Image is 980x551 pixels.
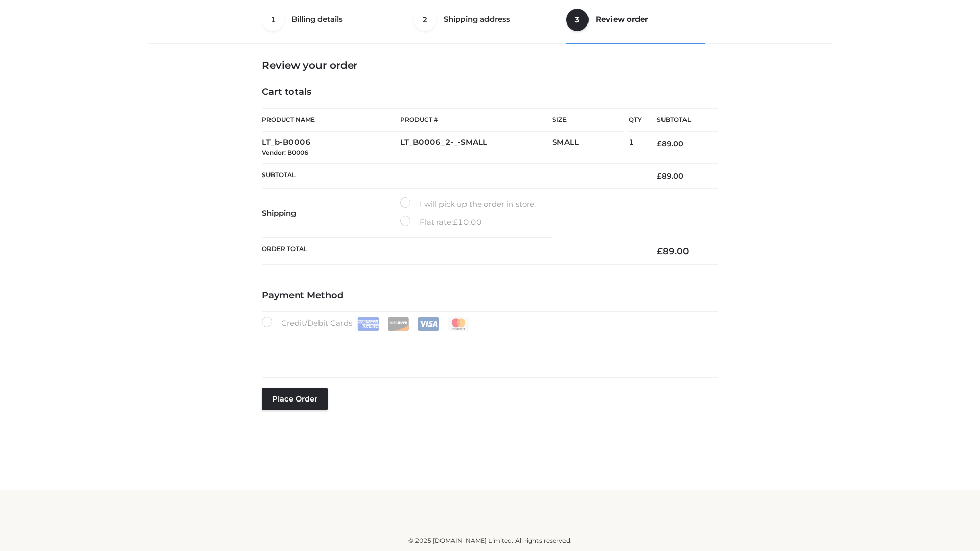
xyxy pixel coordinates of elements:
img: Visa [418,317,439,331]
img: Mastercard [448,317,470,331]
bdi: 89.00 [657,246,689,256]
bdi: 10.00 [453,217,482,227]
th: Product # [400,108,552,132]
small: Vendor: B0006 [262,148,308,156]
label: I will pick up the order in store. [400,197,536,211]
span: £ [453,217,458,227]
label: Flat rate: [400,216,482,229]
span: £ [657,139,661,148]
td: LT_b-B0006 [262,132,400,164]
th: Size [552,109,624,132]
th: Order Total [262,238,642,265]
th: Subtotal [642,109,718,132]
bdi: 89.00 [657,139,683,148]
iframe: Secure payment input frame [260,329,716,366]
td: 1 [629,132,642,164]
img: Discover [387,317,409,331]
h4: Payment Method [262,290,718,302]
span: £ [657,246,663,256]
div: © 2025 [DOMAIN_NAME] Limited. All rights reserved. [152,536,828,546]
th: Qty [629,108,642,132]
th: Shipping [262,189,400,238]
th: Subtotal [262,163,642,188]
th: Product Name [262,108,400,132]
td: LT_B0006_2-_-SMALL [400,132,552,164]
bdi: 89.00 [657,171,683,181]
h4: Cart totals [262,87,718,98]
span: £ [657,171,661,181]
img: Amex [357,317,379,331]
td: SMALL [552,132,629,164]
button: Place order [262,388,328,410]
label: Credit/Debit Cards [262,317,471,331]
h3: Review your order [262,59,718,71]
